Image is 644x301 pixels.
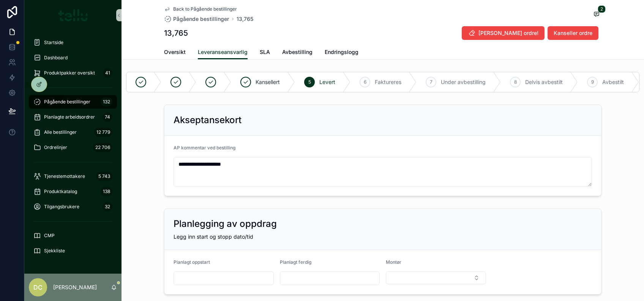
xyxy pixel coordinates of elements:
[44,40,63,46] span: Startside
[602,78,624,86] span: Avbestilt
[198,48,248,56] span: Leveranseansvarlig
[280,259,311,265] span: Planlagt ferdig
[29,170,117,183] a: Tjenestemottakere5 743
[548,26,598,40] button: Kanseller ordre
[101,187,112,196] div: 138
[164,15,229,23] a: Pågående bestillinger
[386,271,486,284] button: Select Button
[44,189,77,195] span: Produktkatalog
[53,284,97,291] p: [PERSON_NAME]
[29,229,117,242] a: CMP
[164,48,186,56] span: Oversikt
[44,99,90,105] span: Pågående bestillinger
[29,244,117,258] a: Sjekkliste
[525,78,563,86] span: Delvis avbestilt
[441,78,486,86] span: Under avbestilling
[237,15,253,23] a: 13,765
[29,200,117,214] a: Tilgangsbrukere32
[173,6,237,12] span: Back to Pågående bestillinger
[29,36,117,49] a: Startside
[260,45,270,60] a: SLA
[94,128,112,137] div: 12 779
[364,79,366,85] span: 6
[29,110,117,124] a: Planlagte arbeidsordrer74
[478,29,538,37] span: [PERSON_NAME] ordre!
[44,55,68,61] span: Dashboard
[93,143,112,152] div: 22 706
[29,66,117,80] a: Produktpakker oversikt41
[103,202,112,211] div: 32
[164,6,237,12] a: Back to Pågående bestillinger
[319,78,335,86] span: Levert
[173,15,229,23] span: Pågående bestillinger
[24,30,122,268] div: scrollable content
[103,112,112,122] div: 74
[174,259,210,265] span: Planlagt oppstart
[598,5,606,13] span: 2
[29,141,117,154] a: Ordrelinjer22 706
[29,51,117,65] a: Dashboard
[174,218,277,230] h2: Planlegging av oppdrag
[44,248,65,254] span: Sjekkliste
[325,48,358,56] span: Endringslogg
[256,78,280,86] span: Kansellert
[44,70,95,76] span: Produktpakker oversikt
[164,28,188,38] h1: 13,765
[44,144,67,150] span: Ordrelinjer
[430,79,432,85] span: 7
[103,68,112,78] div: 41
[308,79,311,85] span: 5
[164,45,186,60] a: Oversikt
[325,45,358,60] a: Endringslogg
[282,45,313,60] a: Avbestilling
[260,48,270,56] span: SLA
[282,48,313,56] span: Avbestilling
[386,259,401,265] span: Montør
[462,26,545,40] button: [PERSON_NAME] ordre!
[44,129,77,135] span: Alle bestillinger
[174,233,253,240] span: Legg inn start og stopp dato/tid
[58,9,88,21] img: App logo
[174,145,235,150] span: AP kommentar ved bestilling
[33,283,43,292] span: DC
[44,204,79,210] span: Tilgangsbrukere
[44,114,95,120] span: Planlagte arbeidsordrer
[96,172,112,181] div: 5 743
[44,173,85,179] span: Tjenestemottakere
[101,97,112,106] div: 132
[198,45,248,60] a: Leveranseansvarlig
[44,233,55,239] span: CMP
[29,125,117,139] a: Alle bestillinger12 779
[592,10,601,19] button: 2
[29,95,117,109] a: Pågående bestillinger132
[591,79,594,85] span: 9
[375,78,401,86] span: Faktureres
[174,114,241,126] h2: Akseptansekort
[554,29,592,37] span: Kanseller ordre
[514,79,517,85] span: 8
[29,185,117,198] a: Produktkatalog138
